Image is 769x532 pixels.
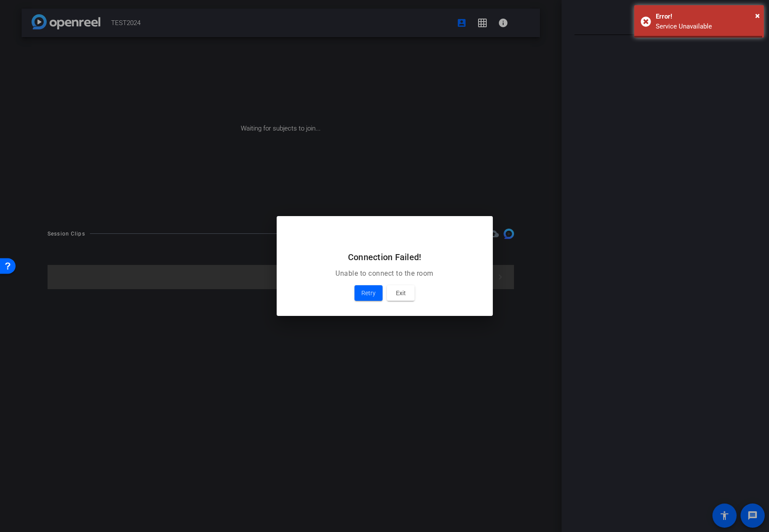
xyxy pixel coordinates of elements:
button: Retry [354,285,383,301]
button: Close [755,9,760,22]
button: Exit [387,285,415,301]
p: Unable to connect to the room [287,268,482,279]
span: × [755,10,760,21]
h2: Connection Failed! [287,250,482,264]
div: Service Unavailable [656,22,757,32]
span: Retry [361,288,376,298]
div: Error! [656,12,757,22]
span: Exit [396,288,406,298]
